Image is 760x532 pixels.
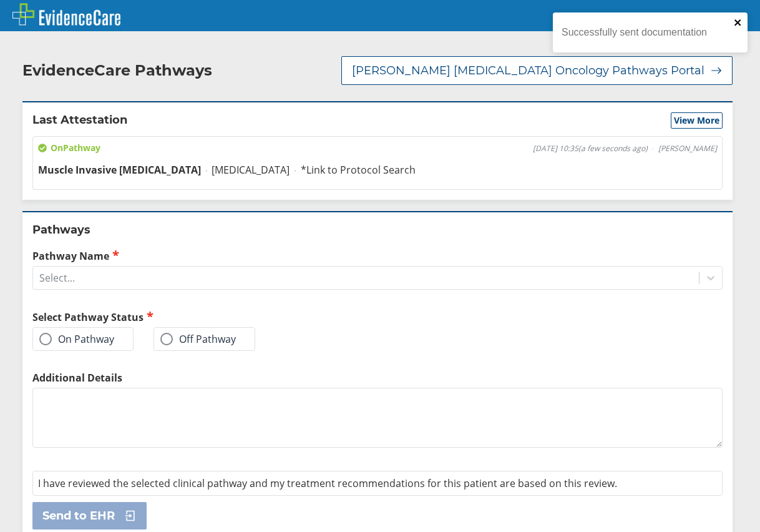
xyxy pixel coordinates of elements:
[22,61,212,80] h2: EvidenceCare Pathways
[32,371,723,385] label: Additional Details
[658,144,717,154] span: [PERSON_NAME]
[38,142,100,154] span: On Pathway
[39,271,75,285] div: Select...
[533,144,648,154] span: [DATE] 10:35 ( a few seconds ago )
[32,502,147,530] button: Send to EHR
[562,27,730,38] div: Successfully sent documentation
[160,333,236,345] label: Off Pathway
[38,163,201,177] span: Muscle Invasive [MEDICAL_DATA]
[38,476,617,490] span: I have reviewed the selected clinical pathway and my treatment recommendations for this patient a...
[734,17,743,29] button: close
[341,56,733,85] button: [PERSON_NAME] [MEDICAL_DATA] Oncology Pathways Portal
[32,310,373,324] h2: Select Pathway Status
[352,63,704,78] span: [PERSON_NAME] [MEDICAL_DATA] Oncology Pathways Portal
[39,333,114,345] label: On Pathway
[301,163,416,177] span: *Link to Protocol Search
[42,508,115,523] span: Send to EHR
[32,249,723,263] label: Pathway Name
[674,114,719,127] span: View More
[32,222,723,237] h2: Pathways
[671,112,723,129] button: View More
[12,3,120,26] img: EvidenceCare
[212,163,290,177] span: [MEDICAL_DATA]
[32,112,127,129] h2: Last Attestation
